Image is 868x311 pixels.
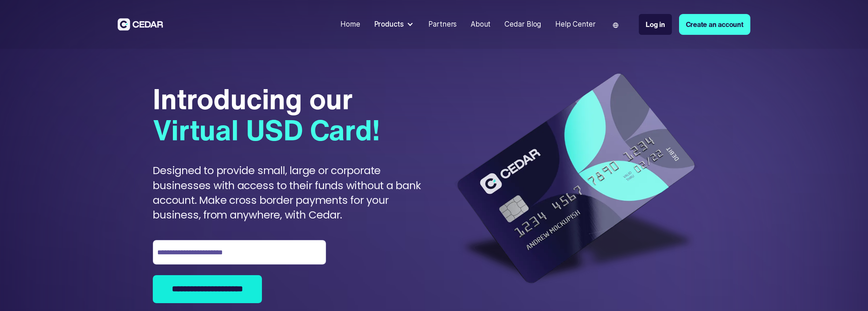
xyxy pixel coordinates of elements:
div: Partners [428,19,457,30]
a: Log in [639,14,672,35]
div: About [471,19,490,30]
img: world icon [613,23,618,28]
div: Products [374,19,404,30]
div: Designed to provide small, large or corporate businesses with access to their funds without a ban... [153,163,431,222]
div: Log in [646,19,665,30]
a: Partners [425,16,460,33]
form: Join the waiting list [153,240,326,303]
div: Introducing our [153,84,380,145]
div: Products [370,16,418,33]
a: Cedar Blog [501,16,545,33]
a: About [467,16,494,33]
div: Cedar Blog [504,19,541,30]
span: Virtual USD Card! [153,109,380,151]
a: Create an account [679,14,750,35]
a: Home [337,16,364,33]
div: Home [340,19,360,30]
a: Help Center [552,16,599,33]
div: Help Center [555,19,595,30]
